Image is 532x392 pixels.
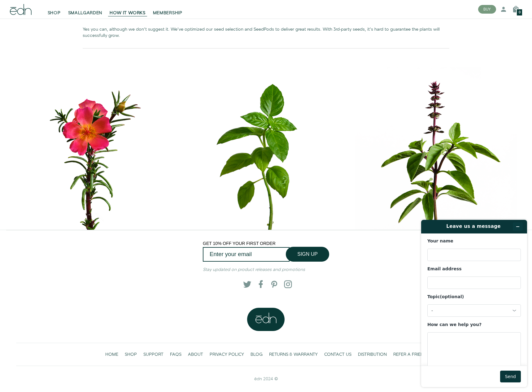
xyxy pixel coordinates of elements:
a: BLOG [247,348,266,361]
input: Enter your email [203,247,290,262]
span: Support [12,4,35,10]
a: SUPPORT [140,348,167,361]
div: Yes you can, although we don't suggest it. We've optimized our seed selection and SeedPods to del... [83,17,449,48]
span: PRIVACY POLICY [210,351,244,358]
span: HOW IT WORKS [110,10,145,16]
span: SHOP [48,10,61,16]
span: SMALLGARDEN [68,10,102,16]
a: FAQS [167,348,185,361]
span: BLOG [251,351,263,358]
a: SHOP [122,348,140,361]
span: RETURNS & WARRANTY [269,351,318,358]
span: REFER A FRIEND [393,351,427,358]
span: GET 10% OFF YOUR FIRST ORDER [203,241,276,246]
a: PRIVACY POLICY [207,348,247,361]
span: MEMBERSHIP [153,10,182,16]
iframe: Find more information here [416,215,532,392]
a: CONTACT US [321,348,355,361]
a: MEMBERSHIP [149,2,186,16]
span: CONTACT US [324,351,351,358]
a: HOW IT WORKS [106,2,149,16]
a: SMALLGARDEN [64,2,106,16]
a: HOME [102,348,122,361]
span: HOME [105,351,118,358]
span: DISTRIBUTION [358,351,387,358]
span: FAQS [170,351,181,358]
span: 0 [519,11,521,14]
a: RETURNS & WARRANTY [266,348,321,361]
span: SHOP [125,351,137,358]
a: DISTRIBUTION [355,348,390,361]
a: SHOP [44,2,64,16]
a: ABOUT [185,348,207,361]
a: REFER A FRIEND [390,348,430,361]
button: BUY [478,5,496,14]
button: SIGN UP [286,247,329,262]
span: ēdn 2024 © [254,376,278,382]
em: Stay updated on product releases and promotions [203,267,305,273]
span: SUPPORT [143,351,164,358]
span: ABOUT [188,351,203,358]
